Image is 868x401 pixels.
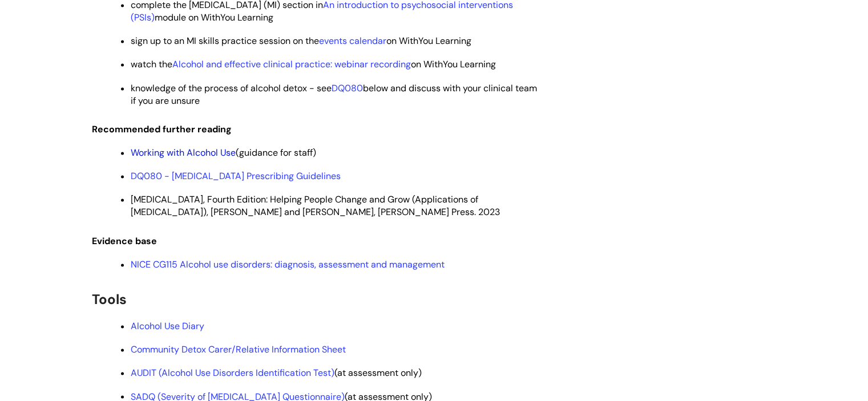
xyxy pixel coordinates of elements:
[131,320,204,332] a: Alcohol Use Diary
[92,123,232,135] span: Recommended further reading
[131,35,471,47] span: sign up to an MI skills practice session on the on WithYou Learning
[172,58,411,70] a: Alcohol and effective clinical practice: webinar recording
[131,170,341,182] a: DQ080 - [MEDICAL_DATA] Prescribing Guidelines
[92,290,127,308] span: Tools
[319,35,386,47] a: events calendar
[131,147,316,159] span: (guidance for staff)
[131,367,424,379] span: (at assessment only)
[131,343,346,355] a: Community Detox Carer/Relative Information Sheet
[131,258,445,270] a: NICE CG115 Alcohol use disorders: diagnosis, assessment and management
[131,147,236,159] a: Working with Alcohol Use
[131,193,500,218] span: [MEDICAL_DATA], Fourth Edition: Helping People Change and Grow (Applications of [MEDICAL_DATA]), ...
[332,82,363,94] a: DQ080
[131,367,334,379] a: AUDIT (Alcohol Use Disorders Identification Test)
[131,58,496,70] span: watch the on WithYou Learning
[131,82,537,107] span: knowledge of the process of alcohol detox - see below and discuss with your clinical team if you ...
[92,235,157,247] span: Evidence base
